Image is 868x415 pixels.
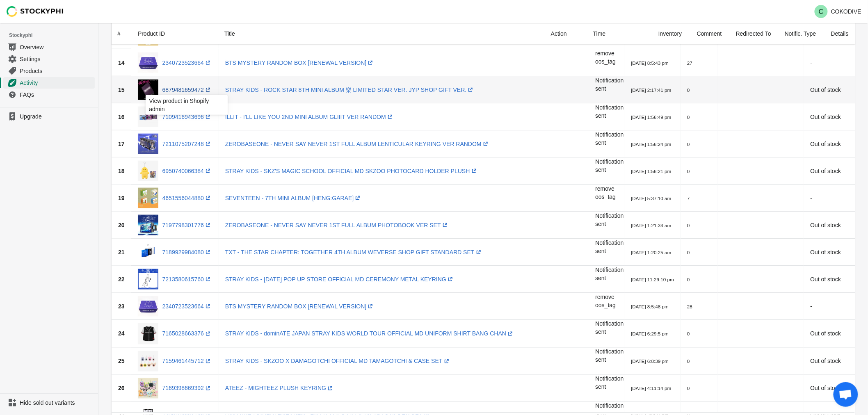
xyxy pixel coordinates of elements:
td: Out of stock [804,375,849,402]
span: Products [20,67,93,75]
span: Notification sent [595,321,624,335]
p: COKODIVE [831,8,861,15]
img: KakaoTalk_20250304_152612742_a2b5c4b2-4acf-496a-921a-f6009e02a5ee.png [138,351,158,372]
td: Out of stock [804,130,849,157]
a: 7211075207248(opens a new window) [162,141,212,147]
a: 2340723523664(opens a new window) [162,59,212,66]
a: ILLIT - I'LL LIKE YOU 2ND MINI ALBUM GLIIIT VER RANDOM(opens a new window) [225,114,394,120]
small: 0 [687,87,690,93]
span: Avatar with initials C [815,5,828,18]
small: 0 [687,141,690,147]
span: Notification sent [595,212,624,227]
div: Redirected To [729,23,778,44]
span: Notification sent [595,131,624,146]
small: [DATE] 1:56:21 pm [631,169,671,174]
td: Out of stock [804,348,849,375]
td: Out of stock [804,103,849,130]
img: METAL_KEYRING_1bb971de-3705-4b1b-9cb5-8dcf9456cb57.jpg [138,269,158,290]
span: 22 [118,276,125,283]
a: STRAY KIDS - [DATE] POP UP STORE OFFICIAL MD CEREMONY METAL KEYRING(opens a new window) [225,276,455,283]
span: Hide sold out variants [20,399,93,407]
img: 518852a8608ad8795c732289a4289caa.png [138,161,158,181]
span: Settings [20,55,93,63]
span: Overview [20,43,93,51]
img: cokodive-rm-s-bts-mystery-random-box-renewal-version-13350300647504.jpg [138,296,158,317]
small: [DATE] 1:56:49 pm [631,114,671,120]
a: 7159461445712(opens a new window) [162,358,212,365]
small: [DATE] 4:11:14 pm [631,386,671,391]
span: 14 [118,59,125,66]
td: Out of stock [804,76,849,103]
span: Notification sent [595,77,624,92]
a: 7169398669392(opens a new window) [162,385,212,392]
div: Inventory [652,23,690,44]
a: 7213580615760(opens a new window) [162,276,212,283]
small: [DATE] 1:56:24 pm [631,141,671,147]
a: ZEROBASEONE - NEVER SAY NEVER 1ST FULL ALBUM PHOTOBOOK VER SET(opens a new window) [225,222,449,228]
a: FAQs [3,89,95,100]
div: Notific. Type [778,23,825,44]
small: 0 [687,250,690,255]
img: ZBO_PB.jpg [138,215,158,235]
td: - [804,49,849,76]
span: Notification sent [595,376,624,390]
a: 7189929984080(opens a new window) [162,249,212,255]
a: 4651556044880(opens a new window) [162,195,212,201]
a: ZEROBASEONE - NEVER SAY NEVER 1ST FULL ALBUM LENTICULAR KEYRING VER RANDOM(opens a new window) [225,141,490,147]
a: STRAY KIDS - ROCK STAR 8TH MINI ALBUM 樂 LIMITED STAR VER. JYP SHOP GIFT VER.(opens a new window) [225,87,475,93]
div: # [117,30,121,38]
a: STRAY KIDS - SKZ'S MAGIC SCHOOL OFFICIAL MD SKZOO PHOTOCARD HOLDER PLUSH(opens a new window) [225,168,478,174]
img: ILLIT_COMAPCT_1197dfeb-77cf-4492-903b-2d708f8b90d9.jpg [138,107,158,127]
img: mobile_b6d7ba32-93a5-4714-b9a9-59d2022dd5ed.png [138,378,158,399]
div: Product ID [131,23,218,44]
a: BTS MYSTERY RANDOM BOX [RENEWAL VERSION](opens a new window) [225,59,375,66]
a: 2340723523664(opens a new window) [162,303,212,310]
span: 17 [118,141,125,147]
small: 28 [687,304,692,309]
td: Out of stock [804,239,849,266]
img: LENTICULAR_KEYRING_9fb46b83-925a-4472-a020-542dc1de1fe4.jpg [138,134,158,154]
div: Comment [690,23,729,44]
a: BTS MYSTERY RANDOM BOX [RENEWAL VERSION](opens a new window) [225,303,375,310]
td: Out of stock [804,157,849,185]
img: std_set_fd6350e2-ba4a-481b-ba6a-5c7d4c3699f4.png [138,242,158,262]
a: Settings [3,53,95,65]
small: 27 [687,60,692,66]
span: Notification sent [595,104,624,119]
span: remove oos_tag [595,50,616,65]
td: Out of stock [804,266,849,293]
a: TXT - THE STAR CHAPTER: TOGETHER 4TH ALBUM WEVERSE SHOP GIFT STANDARD SET(opens a new window) [225,249,483,255]
a: STRAY KIDS - dominATE JAPAN STRAY KIDS WORLD TOUR OFFICIAL MD UNIFORM SHIRT BANG CHAN(opens a new... [225,331,514,337]
a: STRAY KIDS - SKZOO X DAMAGOTCHI OFFICIAL MD TAMAGOTCHI & CASE SET(opens a new window) [225,358,451,365]
span: 21 [118,249,125,255]
a: 6879481659472(opens a new window) [162,87,212,93]
span: 25 [118,358,125,365]
a: 6950740066384(opens a new window) [162,168,212,174]
span: 20 [118,222,125,228]
span: Notification sent [595,267,624,281]
text: C [819,8,824,15]
span: FAQs [20,91,93,99]
img: cokodive-rm-s-bts-mystery-random-box-renewal-version-13350300647504.jpg [138,52,158,73]
a: 7165028663376(opens a new window) [162,331,212,337]
td: - [804,185,849,212]
a: Upgrade [3,111,95,122]
span: remove oos_tag [595,185,616,200]
a: Activity [3,77,95,89]
img: UNIFORM_BANGCHAN_7a4c2e97-fa78-4532-9f2c-940341e3175b.png [138,323,158,344]
small: [DATE] 6:8:39 pm [631,359,669,364]
span: 15 [118,87,125,93]
small: 0 [687,277,690,282]
a: SEVENTEEN - 7TH MINI ALBUM [HENG:GARAE](opens a new window) [225,195,362,201]
small: [DATE] 8:5:43 pm [631,60,669,66]
small: [DATE] 8:5:48 pm [631,304,669,309]
small: 7 [687,196,690,201]
small: [DATE] 11:29:10 pm [631,277,674,282]
span: 24 [118,331,125,337]
small: [DATE] 5:37:10 am [631,196,671,201]
div: Action [544,23,587,44]
td: Out of stock [804,320,849,348]
span: 16 [118,114,125,120]
span: 23 [118,303,125,310]
img: GIFTVER.IMAGE_87.png [138,80,158,100]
